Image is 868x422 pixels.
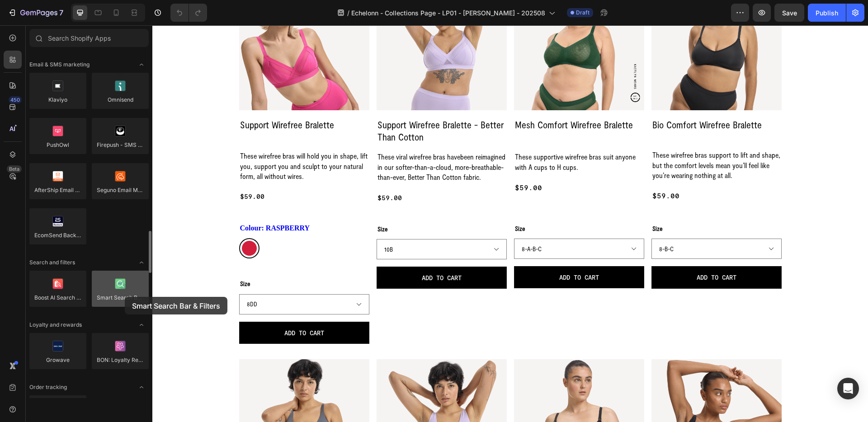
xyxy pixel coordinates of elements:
[134,57,149,72] span: Toggle open
[816,8,838,18] div: Publish
[170,4,207,22] div: Undo/Redo
[29,29,149,47] input: Search Shopify Apps
[29,321,82,329] span: Loyalty and rewards
[808,4,846,22] button: Publish
[134,380,149,394] span: Toggle open
[29,258,75,267] span: Search and filters
[782,9,797,17] span: Save
[134,255,149,270] span: Toggle open
[576,9,590,17] span: Draft
[4,4,67,22] button: 7
[152,25,868,422] iframe: Design area
[9,96,22,103] div: 450
[7,165,22,173] div: Beta
[59,7,63,18] p: 7
[351,8,545,18] span: Echelonn - Collections Page - LP01 - [PERSON_NAME] - 202508
[29,61,90,69] span: Email & SMS marketing
[29,383,67,391] span: Order tracking
[134,318,149,332] span: Toggle open
[774,4,804,22] button: Save
[837,378,859,399] div: Open Intercom Messenger
[347,8,349,18] span: /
